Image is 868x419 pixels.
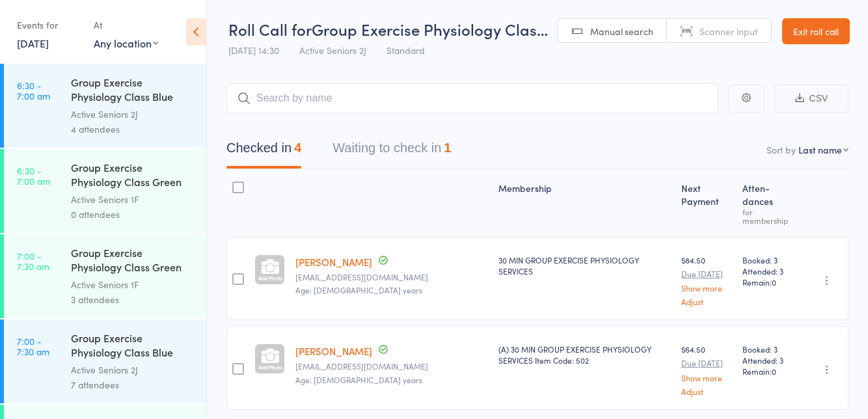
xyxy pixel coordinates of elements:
span: Booked: 3 [742,344,796,355]
div: Events for [17,14,81,36]
span: Age: [DEMOGRAPHIC_DATA] years [295,284,422,295]
span: Remain: [742,277,796,288]
small: juliearmitage@email.com [295,273,488,282]
div: Last name [798,143,842,156]
a: Adjust [681,387,732,396]
div: 1 [444,141,451,155]
span: 0 [772,366,776,377]
button: CSV [774,85,848,113]
span: Standard [387,44,425,57]
span: Age: [DEMOGRAPHIC_DATA] years [295,374,422,385]
div: Active Seniors 1F [71,277,195,292]
span: Booked: 3 [742,254,796,265]
span: Active Seniors 2J [299,44,366,57]
button: Checked in4 [226,134,301,169]
span: Attended: 3 [742,265,796,277]
a: [PERSON_NAME] [295,255,372,269]
div: Active Seniors 2J [71,362,195,377]
span: Attended: 3 [742,355,796,366]
div: Group Exercise Physiology Class Green Room [71,160,195,192]
div: Active Seniors 1F [71,192,195,207]
div: Next Payment [676,175,737,231]
a: [PERSON_NAME] [295,344,372,358]
button: Waiting to check in1 [332,134,451,169]
div: 4 attendees [71,122,195,137]
div: Any location [94,36,158,50]
time: 6:30 - 7:00 am [17,80,50,101]
a: 7:00 -7:30 amGroup Exercise Physiology Class Green RoomActive Seniors 1F3 attendees [4,234,206,318]
div: Group Exercise Physiology Class Blue Room [71,331,195,362]
div: Active Seniors 2J [71,107,195,122]
time: 7:00 - 7:30 am [17,250,49,271]
time: 6:30 - 7:00 am [17,165,50,186]
small: Due [DATE] [681,269,732,278]
div: At [94,14,158,36]
div: 30 MIN GROUP EXERCISE PHYSIOLOGY SERVICES [498,254,671,277]
span: Group Exercise Physiology Clas… [312,18,548,40]
a: 7:00 -7:30 amGroup Exercise Physiology Class Blue RoomActive Seniors 2J7 attendees [4,319,206,403]
div: (A) 30 MIN GROUP EXERCISE PHYSIOLOGY SERVICES Item Code: 502 [498,344,671,366]
div: Group Exercise Physiology Class Green Room [71,245,195,277]
div: $84.50 [681,254,732,306]
input: Search by name [226,83,718,113]
div: 4 [294,141,301,155]
a: Show more [681,373,732,382]
span: Roll Call for [228,18,312,40]
span: Scanner input [699,25,758,38]
div: Membership [493,175,676,231]
span: Remain: [742,366,796,377]
a: [DATE] [17,36,49,50]
div: 0 attendees [71,207,195,222]
div: Group Exercise Physiology Class Blue Room [71,75,195,107]
div: 7 attendees [71,377,195,392]
div: $64.50 [681,344,732,395]
span: 0 [772,277,776,288]
a: 6:30 -7:00 amGroup Exercise Physiology Class Green RoomActive Seniors 1F0 attendees [4,149,206,233]
a: Adjust [681,297,732,306]
a: Show more [681,284,732,292]
small: Due [DATE] [681,358,732,368]
small: m.clarke32@optusnet.com.au [295,362,488,371]
a: Exit roll call [782,18,850,44]
span: [DATE] 14:30 [228,44,279,57]
div: 3 attendees [71,292,195,307]
time: 7:00 - 7:30 am [17,336,49,357]
a: 6:30 -7:00 amGroup Exercise Physiology Class Blue RoomActive Seniors 2J4 attendees [4,64,206,148]
div: for membership [742,208,796,224]
div: Atten­dances [737,175,801,231]
label: Sort by [766,143,796,156]
span: Manual search [590,25,653,38]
